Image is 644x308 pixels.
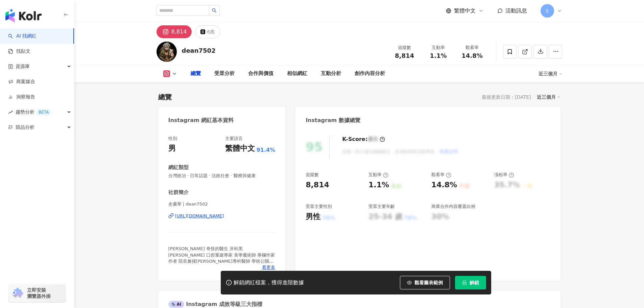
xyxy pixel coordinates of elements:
[454,7,476,15] span: 繁體中文
[306,212,320,222] div: 男性
[306,172,319,178] div: 追蹤數
[459,44,485,51] div: 觀看率
[431,180,457,190] div: 14.8%
[248,70,273,78] div: 合作與價值
[8,78,35,85] a: 商案媒合
[11,288,24,299] img: chrome extension
[368,172,388,178] div: 互動率
[158,92,172,102] div: 總覽
[195,25,220,38] button: 6萬
[5,9,42,22] img: logo
[168,173,276,179] span: 台灣政治 · 日常話題 · 法政社會 · 醫療與健康
[16,104,51,120] span: 趨勢分析
[482,94,531,100] div: 最後更新日期：[DATE]
[8,94,35,100] a: 洞察報告
[455,276,486,289] button: 解鎖
[214,70,235,78] div: 受眾分析
[157,42,177,62] img: KOL Avatar
[207,27,215,37] div: 6萬
[8,110,13,115] span: rise
[191,70,201,78] div: 總覽
[392,44,418,51] div: 追蹤數
[257,146,276,154] span: 91.4%
[355,70,385,78] div: 創作內容分析
[414,280,443,285] span: 觀看圖表範例
[8,48,30,55] a: 找貼文
[395,52,414,59] span: 8,814
[168,189,189,196] div: 社群簡介
[168,213,276,219] a: [URL][DOMAIN_NAME]
[306,180,329,190] div: 8,814
[168,164,189,171] div: 網紅類型
[27,287,51,299] span: 立即安裝 瀏覽器外掛
[168,136,177,142] div: 性別
[368,180,389,190] div: 1.1%
[36,109,51,116] div: BETA
[157,25,192,38] button: 8,814
[262,264,275,270] span: 看更多
[225,143,255,154] div: 繁體中文
[168,301,262,308] div: Instagram 成效等級三大指標
[431,172,451,178] div: 觀看率
[182,46,216,55] div: dean7502
[461,52,482,59] span: 14.8%
[494,172,514,178] div: 漲粉率
[400,276,450,289] button: 觀看圖表範例
[16,59,30,74] span: 資源庫
[168,117,234,124] div: Instagram 網紅基本資料
[430,52,447,59] span: 1.1%
[8,33,37,40] a: searchAI 找網紅
[287,70,307,78] div: 相似網紅
[462,280,467,285] span: lock
[426,44,451,51] div: 互動率
[168,143,176,154] div: 男
[321,70,341,78] div: 互動分析
[505,7,527,14] span: 活動訊息
[431,204,475,210] div: 商業合作內容覆蓋比例
[470,280,479,285] span: 解鎖
[537,93,560,101] div: 近三個月
[342,136,385,143] div: K-Score :
[368,204,395,210] div: 受眾主要年齡
[168,301,185,308] div: AI
[539,68,562,79] div: 近三個月
[175,213,224,219] div: [URL][DOMAIN_NAME]
[171,27,187,37] div: 8,814
[306,117,360,124] div: Instagram 數據總覽
[225,136,243,142] div: 主要語言
[9,284,66,302] a: chrome extension立即安裝 瀏覽器外掛
[212,8,217,13] span: search
[546,7,549,15] span: S
[234,279,304,286] div: 解鎖網紅檔案，獲得進階數據
[168,246,275,276] span: [PERSON_NAME] 奇怪的醫生 牙科黑[PERSON_NAME] 口腔重建專家 美學魔術師 專欄作家 作者 院長兼撞[PERSON_NAME]專科醫師 學術公關主委 假民意代表 中國黑名...
[168,201,276,207] span: 史書華 | dean7502
[16,120,34,135] span: 競品分析
[306,204,332,210] div: 受眾主要性別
